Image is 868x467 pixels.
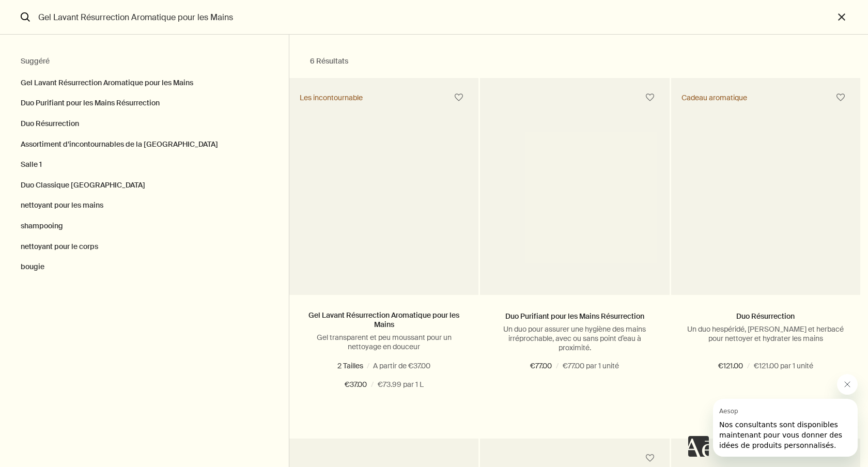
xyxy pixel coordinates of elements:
[300,93,363,102] div: Les incontournable
[414,361,446,370] span: 500 mL
[378,379,424,391] span: €73.99 par 1 L
[495,324,654,352] p: Un duo pour assurer une hygiène des mains irréprochable, avec ou sans point d’eau à proximité.
[747,360,750,372] span: /
[530,360,552,372] span: €77.00
[21,55,268,68] h2: Suggéré
[831,88,850,107] button: Placer sur l'étagère
[371,379,374,391] span: /
[687,324,845,343] p: Un duo hespéridé, [PERSON_NAME] et herbacé pour nettoyer et hydrater les mains
[310,55,682,68] h2: 6 Résultats
[641,88,659,107] button: Placer sur l'étagère
[505,312,644,321] a: Duo Purifiant pour les Mains Résurrection
[329,361,395,370] span: Recharge 500 mL
[681,93,747,102] div: Cadeau aromatique
[688,374,858,457] div: Aesop says "Nos consultants sont disponibles maintenant pour vous donner des idées de produits pe...
[563,360,619,372] span: €77.00 par 1 unité
[754,360,813,372] span: €121.00 par 1 unité
[450,88,468,107] button: Placer sur l'étagère
[305,310,463,329] a: Gel Lavant Résurrection Aromatique pour les Mains
[556,360,559,372] span: /
[713,399,858,457] iframe: Message from Aesop
[736,312,795,321] a: Duo Résurrection
[837,374,858,395] iframe: Close message from Aesop
[688,436,709,457] iframe: no content
[345,379,367,391] span: €37.00
[305,333,463,351] p: Gel transparent et peu moussant pour un nettoyage en douceur
[718,360,743,372] span: €121.00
